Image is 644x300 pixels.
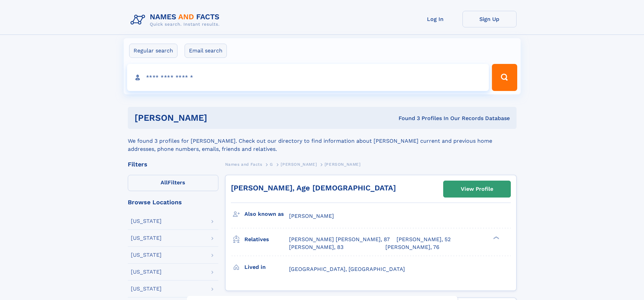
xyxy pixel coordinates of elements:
[131,269,162,275] div: [US_STATE]
[289,213,334,219] span: [PERSON_NAME]
[303,115,510,122] div: Found 3 Profiles In Our Records Database
[270,162,273,167] span: G
[244,261,289,273] h3: Lived in
[289,266,405,272] span: [GEOGRAPHIC_DATA], [GEOGRAPHIC_DATA]
[289,244,343,251] a: [PERSON_NAME], 83
[492,64,517,91] button: Search Button
[444,181,510,197] a: View Profile
[128,11,225,29] img: Logo Names and Facts
[281,160,317,168] a: [PERSON_NAME]
[270,160,273,168] a: G
[131,252,162,258] div: [US_STATE]
[128,175,218,191] label: Filters
[225,160,262,168] a: Names and Facts
[128,161,218,167] div: Filters
[244,208,289,220] h3: Also known as
[127,64,489,91] input: search input
[128,199,218,205] div: Browse Locations
[135,114,303,122] h1: [PERSON_NAME]
[244,234,289,245] h3: Relatives
[492,236,500,240] div: ❯
[231,184,396,192] a: [PERSON_NAME], Age [DEMOGRAPHIC_DATA]
[129,44,177,58] label: Regular search
[385,244,439,251] a: [PERSON_NAME], 76
[161,179,168,186] span: All
[128,129,517,153] div: We found 3 profiles for [PERSON_NAME]. Check out our directory to find information about [PERSON_...
[462,11,517,27] a: Sign Up
[461,181,493,197] div: View Profile
[325,162,361,167] span: [PERSON_NAME]
[185,44,227,58] label: Email search
[281,162,317,167] span: [PERSON_NAME]
[289,236,390,243] a: [PERSON_NAME] [PERSON_NAME], 87
[131,218,162,224] div: [US_STATE]
[408,11,462,27] a: Log In
[131,286,162,292] div: [US_STATE]
[397,236,451,243] a: [PERSON_NAME], 52
[131,235,162,241] div: [US_STATE]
